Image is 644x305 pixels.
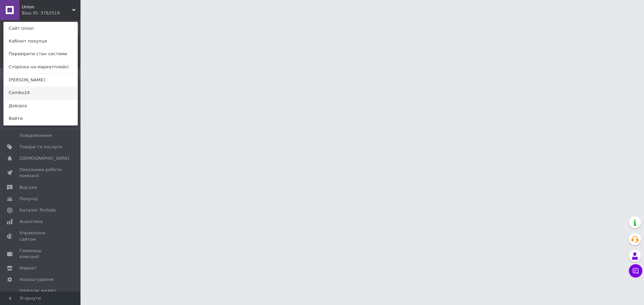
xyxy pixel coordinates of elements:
span: Union [22,4,72,10]
span: [DEMOGRAPHIC_DATA] [19,155,69,161]
a: Вийти [4,112,77,125]
span: Товари та послуги [19,144,62,150]
a: Сайт Union [4,22,77,35]
span: Управління сайтом [19,230,62,242]
button: Чат з покупцем [629,264,642,278]
span: Показники роботи компанії [19,167,62,179]
a: Combo24 [4,86,77,99]
span: Гаманець компанії [19,248,62,260]
div: Ваш ID: 3762519 [22,10,50,16]
span: Повідомлення [19,133,52,139]
span: Відгуки [19,184,37,190]
span: Маркет [19,265,37,271]
span: Каталог ProSale [19,207,56,213]
a: Сторінка на маркетплейсі [4,61,77,73]
a: Перевірити стан системи [4,48,77,60]
span: Налаштування [19,277,54,283]
span: Покупці [19,196,38,202]
span: Аналітика [19,219,43,225]
a: [PERSON_NAME] [4,74,77,86]
a: Довідка [4,99,77,112]
a: Кабінет покупця [4,35,77,48]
